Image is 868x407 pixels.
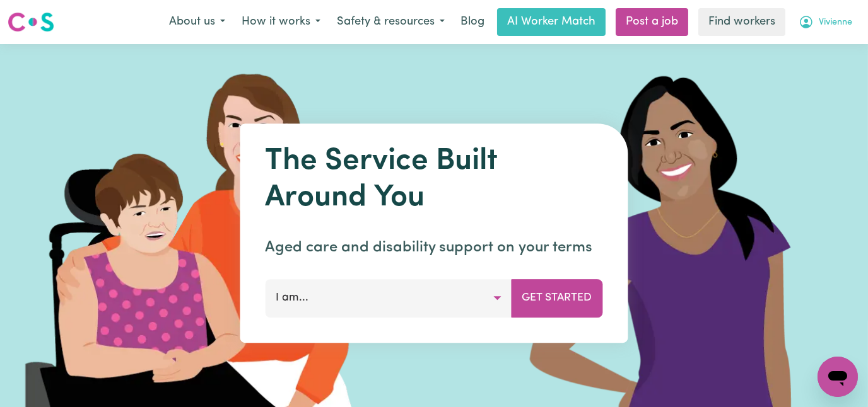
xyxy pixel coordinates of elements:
a: Find workers [698,8,785,36]
iframe: Button to launch messaging window [818,357,858,397]
button: Safety & resources [329,9,453,35]
h1: The Service Built Around You [266,144,603,216]
p: Aged care and disability support on your terms [266,236,603,259]
a: Careseekers logo [8,8,54,37]
a: Blog [453,8,492,36]
button: My Account [790,9,860,35]
button: I am... [266,279,512,317]
button: How it works [233,9,329,35]
img: Careseekers logo [8,11,54,33]
a: AI Worker Match [497,8,606,36]
button: About us [161,9,233,35]
a: Post a job [616,8,688,36]
button: Get Started [512,279,603,317]
span: Vivienne [819,16,852,30]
